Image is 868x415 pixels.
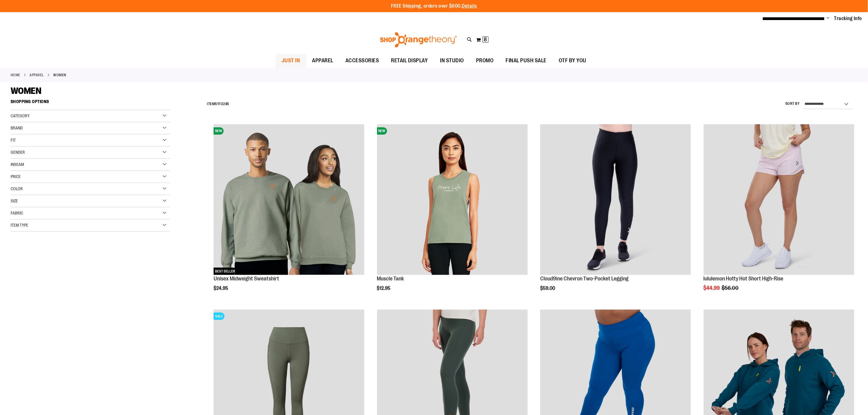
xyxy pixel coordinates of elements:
span: Color [11,186,23,191]
span: $44.99 [704,285,721,291]
strong: Shopping Options [11,96,170,110]
span: Fabric [11,211,23,215]
span: PROMO [476,54,494,67]
span: Inseam [11,162,24,167]
span: Item Type [11,223,28,228]
span: FINAL PUSH SALE [506,54,547,67]
div: product [701,121,857,307]
span: OTF BY YOU [559,54,586,67]
span: SALE [214,313,225,320]
span: WOMEN [11,86,41,96]
a: Unisex Midweight Sweatshirt [214,276,279,282]
a: Unisex Midweight SweatshirtNEWBEST SELLER [214,124,364,276]
a: Tracking Info [834,15,862,22]
img: lululemon Hotty Hot Short High-Rise [704,124,854,275]
img: Shop Orangetheory [379,32,458,47]
span: Fit [11,138,16,142]
a: Home [11,72,20,78]
div: product [211,121,367,307]
span: ACCESSORIES [345,54,379,67]
div: product [374,121,531,307]
h2: Items to [207,99,229,109]
a: lululemon Hotty Hot Short High-Rise [704,276,784,282]
span: RETAIL DISPLAY [391,54,428,67]
a: Cloud9ine Chevron Two-Pocket Legging [540,124,691,276]
span: Category [11,113,29,118]
a: Muscle TankNEW [377,124,528,276]
div: product [537,121,694,307]
span: Size [11,198,18,203]
img: Muscle Tank [377,124,528,275]
span: NEW [377,127,387,135]
span: 245 [223,102,229,106]
a: Cloud9ine Chevron Two-Pocket Legging [540,276,629,282]
label: Sort By [785,101,800,106]
span: 8 [484,36,487,43]
a: Details [462,3,477,9]
span: JUST IN [282,54,300,67]
p: FREE Shipping, orders over $600. [391,3,477,10]
a: lululemon Hotty Hot Short High-Rise [704,124,854,276]
span: APPAREL [312,54,334,67]
span: Brand [11,125,23,130]
span: Price [11,174,21,179]
span: $24.95 [214,286,229,291]
span: $12.95 [377,286,392,291]
a: Muscle Tank [377,276,404,282]
a: APPAREL [30,72,44,78]
span: NEW [214,127,224,135]
span: 1 [217,102,219,106]
img: Cloud9ine Chevron Two-Pocket Legging [540,124,691,275]
span: BEST SELLER [214,268,237,275]
span: IN STUDIO [440,54,464,67]
strong: WOMEN [53,72,67,78]
button: Account menu [827,15,830,22]
span: $56.00 [722,285,740,291]
span: Gender [11,150,25,155]
img: Unisex Midweight Sweatshirt [214,124,364,275]
span: $59.00 [540,286,556,291]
